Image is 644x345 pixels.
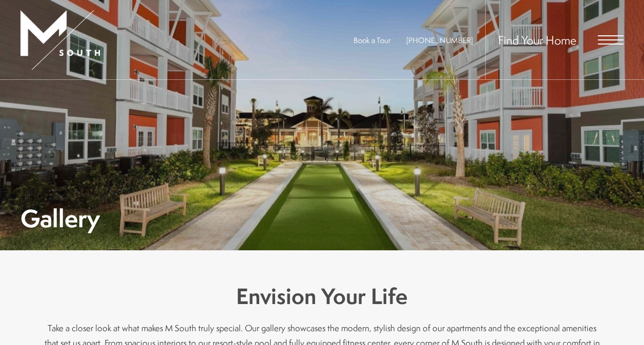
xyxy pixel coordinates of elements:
a: Book a Tour [354,35,391,46]
img: MSouth [20,10,100,70]
button: Open Menu [598,35,624,45]
h1: Gallery [20,207,100,230]
h3: Envision Your Life [40,281,604,312]
a: Call Us at 813-570-8014 [406,35,473,46]
span: [PHONE_NUMBER] [406,35,473,46]
a: Find Your Home [498,32,576,48]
